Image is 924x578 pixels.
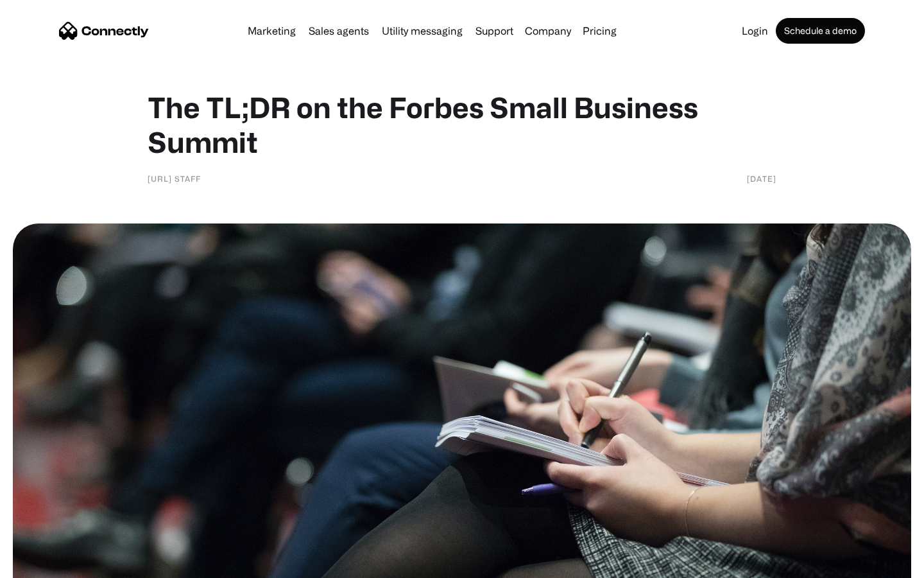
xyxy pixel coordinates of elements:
[577,26,622,36] a: Pricing
[525,22,571,40] div: Company
[377,26,468,36] a: Utility messaging
[13,556,77,574] aside: Language selected: English
[470,26,518,36] a: Support
[776,18,865,44] a: Schedule a demo
[304,26,374,36] a: Sales agents
[59,21,149,40] a: home
[148,90,776,159] h1: The TL;DR on the Forbes Small Business Summit
[26,556,77,574] ul: Language list
[747,172,776,185] div: [DATE]
[521,22,575,40] div: Company
[148,172,201,185] div: [URL] Staff
[243,26,301,36] a: Marketing
[737,26,773,36] a: Login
